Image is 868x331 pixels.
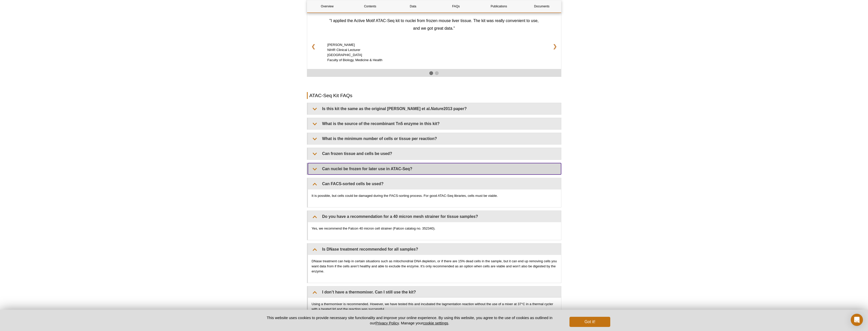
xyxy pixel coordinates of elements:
button: cookie settings [423,321,448,325]
button: Got it! [569,317,610,327]
summary: Do you have a recommendation for a 40 micron mesh strainer for tissue samples? [308,211,561,222]
a: FAQs [436,0,476,12]
a: Publications [479,0,519,12]
a: Contents [350,0,390,12]
summary: Can nuclei be frozen for later use in ATAC-Seq? [308,163,561,175]
a: Privacy Policy [375,321,399,325]
summary: Is DNase treatment recommended for all samples? [308,243,561,255]
em: Nature [431,107,444,111]
a: Documents [522,0,562,12]
summary: Can frozen tissue and cells be used? [308,148,561,159]
p: This website uses cookies to provide necessary site functionality and improve your online experie... [258,315,561,326]
summary: I don’t have a thermomixer. Can I still use the kit? [308,286,561,298]
p: It is possible, but cells could be damaged during the FACS-sorting process. For good ATAC-Seq lib... [312,193,557,198]
summary: What is the source of the recombinant Tn5 enzyme in this kit? [308,118,561,129]
summary: Can FACS-sorted cells be used? [308,178,561,189]
p: Using a thermomixer is recommended. However, we have tested this and incubated the tagmentation r... [312,302,557,312]
p: [PERSON_NAME] NIHR Clinical Lecturer [GEOGRAPHIC_DATA] Faculty of Biology, Medicine & Health [327,42,541,63]
p: Yes, we recommend the Falcon 40 micron cell strainer (Falcon catalog no. 352340). [312,226,557,231]
a: ❯ [549,40,561,53]
h2: ATAC-Seq Kit FAQs [307,92,561,99]
q: "I applied the Active Motif ATAC-Seq kit to nuclei from frozen mouse liver tissue. The kit was re... [329,19,539,30]
p: DNase treatment can help in certain situations such as mitochondrial DNA depletion, or if there a... [312,259,557,274]
div: Open Intercom Messenger [851,314,863,326]
a: Overview [307,0,347,12]
a: ❮ [307,40,320,53]
summary: Is this kit the same as the original [PERSON_NAME] et al.Nature2013 paper? [308,103,561,114]
summary: What is the minimum number of cells or tissue per reaction? [308,133,561,144]
a: Data [393,0,433,12]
